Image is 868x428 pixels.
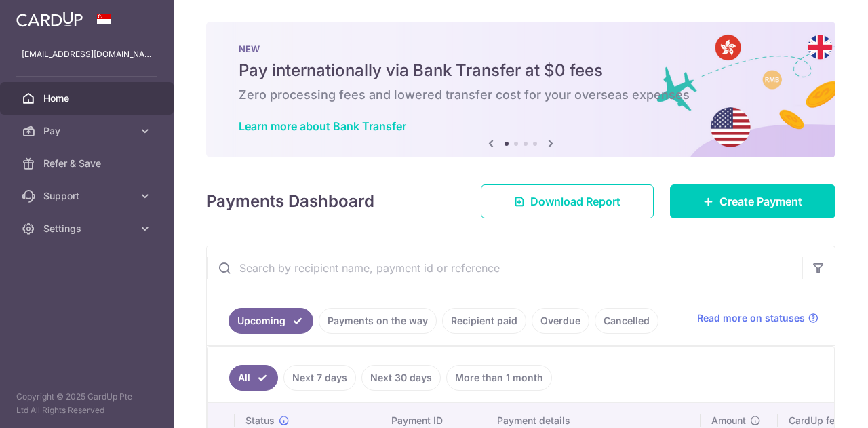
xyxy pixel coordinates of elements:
[43,157,133,170] span: Refer & Save
[283,365,356,391] a: Next 7 days
[595,308,658,334] a: Cancelled
[239,43,803,54] p: NEW
[319,308,437,334] a: Payments on the way
[239,119,406,133] a: Learn more about Bank Transfer
[229,365,278,391] a: All
[711,414,746,427] span: Amount
[43,189,133,203] span: Support
[229,308,313,334] a: Upcoming
[22,47,152,61] p: [EMAIL_ADDRESS][DOMAIN_NAME]
[239,60,803,81] h5: Pay internationally via Bank Transfer at $0 fees
[245,414,275,427] span: Status
[206,189,374,214] h4: Payments Dashboard
[43,124,133,138] span: Pay
[481,184,654,218] a: Download Report
[43,92,133,105] span: Home
[207,246,802,290] input: Search by recipient name, payment id or reference
[719,193,802,210] span: Create Payment
[530,193,620,210] span: Download Report
[532,308,589,334] a: Overdue
[16,11,83,27] img: CardUp
[697,311,805,325] span: Read more on statuses
[670,184,835,218] a: Create Payment
[446,365,552,391] a: More than 1 month
[697,311,818,325] a: Read more on statuses
[239,87,803,103] h6: Zero processing fees and lowered transfer cost for your overseas expenses
[361,365,441,391] a: Next 30 days
[442,308,526,334] a: Recipient paid
[43,222,133,235] span: Settings
[206,22,835,157] img: Bank transfer banner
